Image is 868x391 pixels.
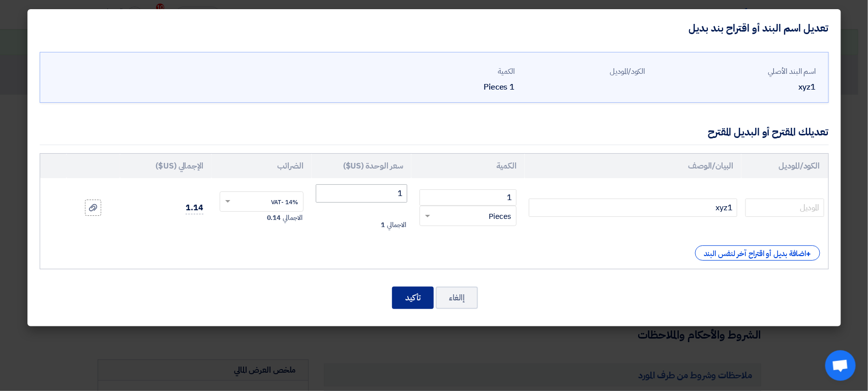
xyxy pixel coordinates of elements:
input: أدخل سعر الوحدة [316,184,408,203]
div: xyz1 [653,81,816,93]
th: البيان/الوصف [525,154,741,178]
span: الاجمالي [283,213,302,223]
span: 1.14 [186,202,203,214]
span: 1 [381,220,385,230]
a: Open chat [825,350,856,381]
th: سعر الوحدة (US$) [312,154,412,178]
div: اضافة بديل أو اقتراح آخر لنفس البند [695,245,820,261]
input: Add Item Description [529,199,737,217]
h4: تعديل اسم البند أو اقتراح بند بديل [689,21,829,35]
span: + [806,248,812,260]
div: تعديلك المقترح أو البديل المقترح [708,124,828,139]
button: إالغاء [436,287,478,309]
th: الكود/الموديل [741,154,828,178]
span: Pieces [489,211,511,222]
th: الضرائب [212,154,312,178]
input: RFQ_STEP1.ITEMS.2.AMOUNT_TITLE [420,189,517,206]
ng-select: VAT [220,191,304,212]
div: اسم البند الأصلي [653,66,816,77]
div: الكمية [393,66,515,77]
span: 0.14 [267,213,281,223]
th: الإجمالي (US$) [120,154,212,178]
th: الكمية [411,154,525,178]
span: الاجمالي [387,220,406,230]
button: تأكيد [392,287,434,309]
input: الموديل [745,199,824,217]
div: 1 Pieces [393,81,515,93]
div: الكود/الموديل [523,66,645,77]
